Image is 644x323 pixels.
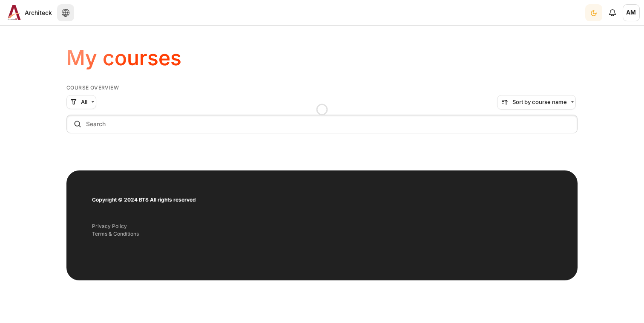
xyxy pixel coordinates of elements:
div: Dark Mode [586,4,601,21]
a: User menu [623,4,640,21]
button: Grouping drop-down menu [66,95,96,110]
span: All [81,98,87,107]
a: Privacy Policy [92,223,127,229]
span: Architeck [25,8,52,17]
div: Show notification window with no new notifications [604,4,621,21]
strong: Copyright © 2024 BTS All rights reserved [92,196,196,203]
img: Architeck [8,5,21,20]
a: Architeck Architeck [4,5,52,20]
h5: Course overview [66,84,578,91]
div: Course overview controls [66,95,578,135]
button: Sorting drop-down menu [497,95,576,110]
button: Light Mode Dark Mode [585,4,602,21]
span: AM [623,4,640,21]
span: Sort by course name [512,98,567,107]
a: Terms & Conditions [92,231,139,237]
button: Languages [57,4,74,21]
input: Search [66,115,578,133]
h1: My courses [66,45,181,71]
